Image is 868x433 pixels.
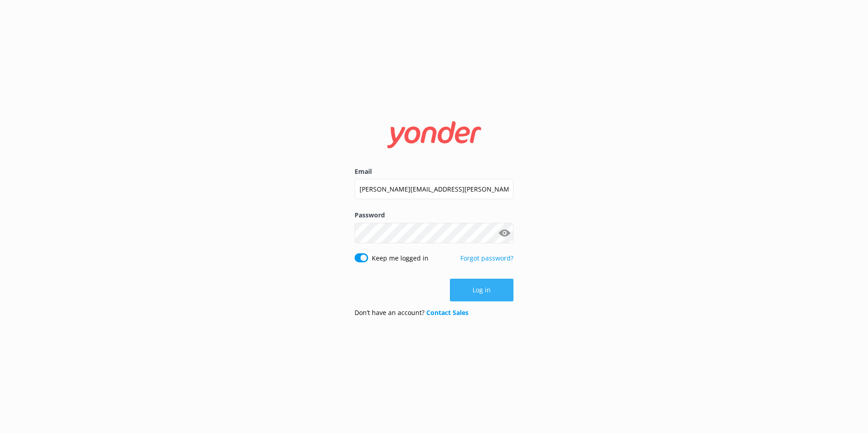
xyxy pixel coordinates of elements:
[450,279,513,301] button: Log in
[460,254,513,262] a: Forgot password?
[355,179,513,199] input: user@emailaddress.com
[355,308,469,318] p: Don’t have an account?
[426,308,469,317] a: Contact Sales
[372,253,429,263] label: Keep me logged in
[355,167,513,177] label: Email
[495,224,513,242] button: Show password
[355,210,513,220] label: Password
